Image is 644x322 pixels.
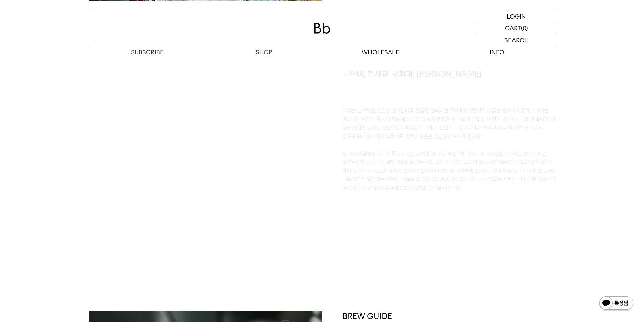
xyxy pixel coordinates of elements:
p: (0) [521,22,528,34]
p: LOGIN [507,10,526,22]
img: 로고 [314,23,330,34]
p: SEARCH [504,34,529,46]
p: CART [505,22,521,34]
p: INFO [439,46,555,58]
img: 카카오톡 채널 1:1 채팅 버튼 [599,296,634,312]
a: LOGIN [478,10,555,22]
a: SHOP [206,46,322,58]
a: SUBSCRIBE [89,46,206,58]
p: WHOLESALE [322,46,439,58]
a: CART (0) [478,22,555,34]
